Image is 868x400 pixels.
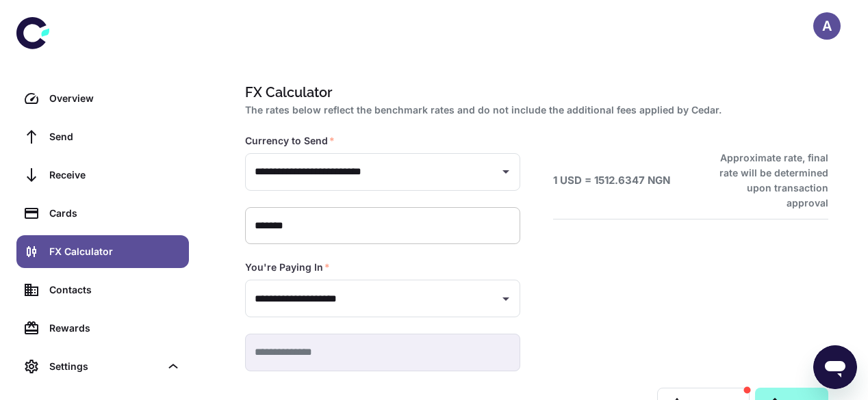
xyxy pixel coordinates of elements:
div: Overview [49,91,181,106]
button: Open [496,162,515,181]
h1: FX Calculator [245,82,823,103]
a: Receive [16,159,189,191]
div: Rewards [49,321,181,336]
label: You're Paying In [245,261,330,274]
div: Receive [49,168,181,183]
div: Settings [16,350,189,383]
label: Currency to Send [245,134,335,148]
a: Send [16,120,189,153]
button: A [813,12,841,40]
div: Contacts [49,282,181,297]
a: FX Calculator [16,235,189,268]
div: Settings [49,359,160,374]
div: FX Calculator [49,244,181,259]
a: Rewards [16,312,189,345]
a: Contacts [16,274,189,306]
a: Overview [16,82,189,115]
div: Send [49,129,181,144]
button: Open [496,289,515,308]
h6: Approximate rate, final rate will be determined upon transaction approval [704,150,828,211]
div: Cards [49,206,181,221]
h6: 1 USD = 1512.6347 NGN [553,173,670,189]
a: Cards [16,197,189,230]
iframe: Button to launch messaging window [813,345,857,389]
